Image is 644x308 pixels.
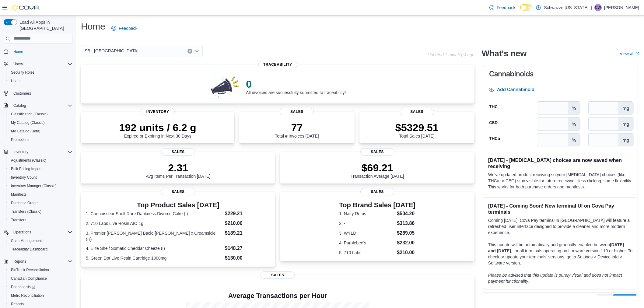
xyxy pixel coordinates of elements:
button: Users [6,77,75,85]
dt: 5. Green Dot Live Resin Cartridge 1000mg [86,255,222,261]
p: | [591,4,592,11]
span: Manifests [9,191,72,198]
span: Sales [161,188,195,195]
span: Classification (Classic) [9,110,72,118]
button: Adjustments (Classic) [6,156,75,165]
span: My Catalog (Beta) [9,128,72,135]
button: Operations [1,228,75,236]
span: Customers [11,89,72,97]
img: Cova [12,5,40,11]
span: SB - [GEOGRAPHIC_DATA] [85,47,138,54]
button: Canadian Compliance [6,274,75,283]
span: Sales [161,148,195,156]
span: Catalog [13,103,26,108]
button: Clear input [187,49,192,54]
a: Canadian Compliance [9,275,49,282]
img: 0 [209,74,241,99]
span: Inventory Count [11,175,37,180]
span: Dark Mode [520,11,520,11]
h1: Home [81,20,105,33]
span: Adjustments (Classic) [9,157,72,164]
span: Canadian Compliance [11,276,47,281]
button: Traceabilty Dashboard [6,245,75,254]
div: Total # Invoices [DATE] [275,121,319,138]
div: Expired or Expiring in Next 30 Days [119,121,196,138]
span: Transfers [9,216,72,224]
span: Traceabilty Dashboard [11,247,47,252]
span: Classification (Classic) [11,112,48,117]
h3: Top Product Sales [DATE] [86,201,270,209]
span: Sales [360,148,394,156]
dt: 3. Premier [PERSON_NAME] Bacio [PERSON_NAME] x Creamsicle (H) [86,230,222,242]
span: Inventory Manager (Classic) [11,184,57,188]
button: Cash Management [6,236,75,245]
span: Inventory [141,108,175,115]
a: View allExternal link [620,51,639,56]
button: Catalog [1,101,75,110]
h3: Top Brand Sales [DATE] [339,201,415,209]
a: Traceabilty Dashboard [9,246,50,253]
p: 2.31 [146,162,210,174]
span: Sales [360,188,394,195]
span: BioTrack Reconciliation [11,268,49,272]
span: Home [13,49,23,54]
span: Reports [11,302,24,306]
button: Open list of options [194,49,199,54]
p: Schwazze [US_STATE] [544,4,588,11]
a: BioTrack Reconciliation [9,266,51,274]
button: Inventory [11,148,31,156]
svg: External link [635,52,639,56]
a: Purchase Orders [9,199,41,207]
p: We've updated product receiving so your [MEDICAL_DATA] choices (like THCa or CBG) stay visible fo... [488,172,633,190]
span: Load All Apps in [GEOGRAPHIC_DATA] [17,19,72,31]
dt: 5. 710 Labs [339,250,394,256]
span: Transfers (Classic) [11,209,41,214]
button: Purchase Orders [6,199,75,207]
dd: $313.86 [397,220,415,227]
dd: $210.00 [397,249,415,256]
a: My Catalog (Classic) [9,119,47,126]
span: Promotions [11,137,30,142]
span: Metrc Reconciliation [9,292,72,299]
span: Security Roles [11,70,34,75]
a: Metrc Reconciliation [9,292,46,299]
span: Traceabilty Dashboard [9,246,72,253]
span: BioTrack Reconciliation [9,266,72,274]
p: $69.21 [351,162,404,174]
button: Bulk Pricing Import [6,165,75,173]
h2: What's new [482,49,527,58]
span: Transfers [11,218,26,222]
span: Operations [11,229,72,236]
strong: [DATE] and [DATE] [488,242,624,253]
button: Metrc Reconciliation [6,291,75,300]
p: 0 [246,78,346,90]
span: Reports [9,300,72,308]
span: Sales [280,108,314,115]
button: Classification (Classic) [6,110,75,118]
span: Inventory Manager (Classic) [9,182,72,190]
span: Home [11,48,72,55]
dd: $289.05 [397,229,415,237]
span: Purchase Orders [9,199,72,207]
span: Sales [400,108,434,115]
dd: $210.00 [225,220,271,227]
span: Users [11,60,72,68]
span: Sales [261,271,295,279]
button: Transfers [6,216,75,224]
p: [PERSON_NAME] [604,4,639,11]
a: My Catalog (Beta) [9,128,43,135]
input: Dark Mode [520,4,533,11]
a: Transfers [9,216,29,224]
a: Adjustments (Classic) [9,157,49,164]
span: CW [595,4,601,11]
a: Reports [9,300,26,308]
dt: 3. WYLD [339,230,394,236]
span: Bulk Pricing Import [11,166,42,171]
button: Inventory Manager (Classic) [6,182,75,190]
button: Reports [11,258,29,265]
button: Users [1,60,75,68]
a: Security Roles [9,69,37,76]
h4: Average Transactions per Hour [86,292,470,299]
a: Classification (Classic) [9,110,50,118]
span: Cash Management [11,238,42,243]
